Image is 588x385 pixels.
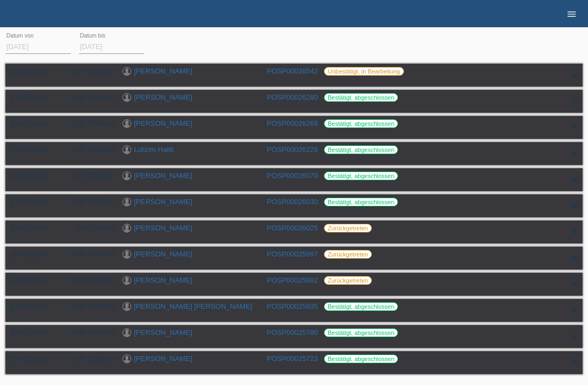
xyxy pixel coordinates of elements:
div: [DATE] [11,328,54,337]
div: CHF 3'590.00 [63,145,114,154]
label: Bestätigt, abgeschlossen [324,172,398,180]
div: [DATE] [11,93,54,101]
div: auf-/zuklappen [566,93,583,109]
label: Unbestätigt, in Bearbeitung [324,67,404,76]
div: [DATE] [11,355,54,363]
span: 14:29 [33,121,47,127]
a: [PERSON_NAME] [134,355,192,363]
div: [DATE] [11,145,54,154]
span: 14:19 [33,69,47,75]
div: CHF 3'000.00 [63,198,114,206]
span: 17:15 [33,95,47,101]
div: auf-/zuklappen [566,145,583,162]
label: Bestätigt, abgeschlossen [324,93,398,102]
a: [PERSON_NAME] [134,67,192,75]
a: [PERSON_NAME] [134,328,192,337]
div: CHF 2'590.00 [63,355,114,363]
a: [PERSON_NAME] [134,198,192,206]
a: [PERSON_NAME] [134,172,192,180]
a: [PERSON_NAME] [134,119,192,127]
div: auf-/zuklappen [566,119,583,136]
span: 12:04 [33,278,47,284]
label: Zurückgetreten [324,250,372,259]
div: [DATE] [11,172,54,180]
div: [DATE] [11,198,54,206]
a: menu [561,10,583,17]
div: CHF 2'790.00 [63,93,114,101]
a: [PERSON_NAME] [134,93,192,101]
a: [PERSON_NAME] [134,250,192,258]
span: 14:55 [33,199,47,205]
a: POSP00026030 [267,198,318,206]
span: 13:02 [33,252,47,258]
a: POSP00026280 [267,93,318,101]
a: POSP00025723 [267,355,318,363]
a: POSP00026269 [267,119,318,127]
label: Bestätigt, abgeschlossen [324,328,398,337]
div: auf-/zuklappen [566,250,583,266]
i: menu [566,9,577,20]
div: auf-/zuklappen [566,67,583,83]
div: CHF 3'390.00 [63,276,114,284]
div: [DATE] [11,67,54,75]
div: auf-/zuklappen [566,198,583,214]
label: Zurückgetreten [324,224,372,233]
a: POSP00026070 [267,172,318,180]
label: Bestätigt, abgeschlossen [324,355,398,363]
span: 16:04 [33,147,47,153]
label: Bestätigt, abgeschlossen [324,145,398,154]
div: CHF 3'190.00 [63,328,114,337]
label: Bestätigt, abgeschlossen [324,302,398,311]
div: CHF 2'200.00 [63,67,114,75]
a: [PERSON_NAME] [134,276,192,284]
div: [DATE] [11,119,54,127]
div: auf-/zuklappen [566,355,583,371]
div: CHF 2'990.00 [63,119,114,127]
label: Bestätigt, abgeschlossen [324,198,398,206]
div: [DATE] [11,250,54,258]
a: POSP00026025 [267,224,318,232]
a: POSP00025997 [267,250,318,258]
span: 15:11 [33,356,47,362]
div: CHF 3'390.00 [63,250,114,258]
a: [PERSON_NAME] [PERSON_NAME] [134,302,252,310]
div: auf-/zuklappen [566,172,583,188]
a: Lulizim Haliti [134,145,174,154]
div: [DATE] [11,224,54,232]
a: POSP00025780 [267,328,318,337]
div: CHF 2'500.00 [63,172,114,180]
span: 15:26 [33,330,47,336]
span: 14:18 [33,173,47,179]
div: CHF 300.00 [63,224,114,232]
div: auf-/zuklappen [566,276,583,292]
div: [DATE] [11,302,54,310]
div: auf-/zuklappen [566,302,583,319]
a: POSP00025935 [267,302,318,310]
a: POSP00026542 [267,67,318,75]
a: POSP00026228 [267,145,318,154]
div: auf-/zuklappen [566,224,583,240]
span: 13:50 [33,225,47,231]
label: Zurückgetreten [324,276,372,285]
div: auf-/zuklappen [566,328,583,345]
div: [DATE] [11,276,54,284]
a: [PERSON_NAME] [134,224,192,232]
label: Bestätigt, abgeschlossen [324,119,398,128]
a: POSP00025992 [267,276,318,284]
span: 12:57 [33,304,47,310]
div: CHF 2'990.00 [63,302,114,310]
